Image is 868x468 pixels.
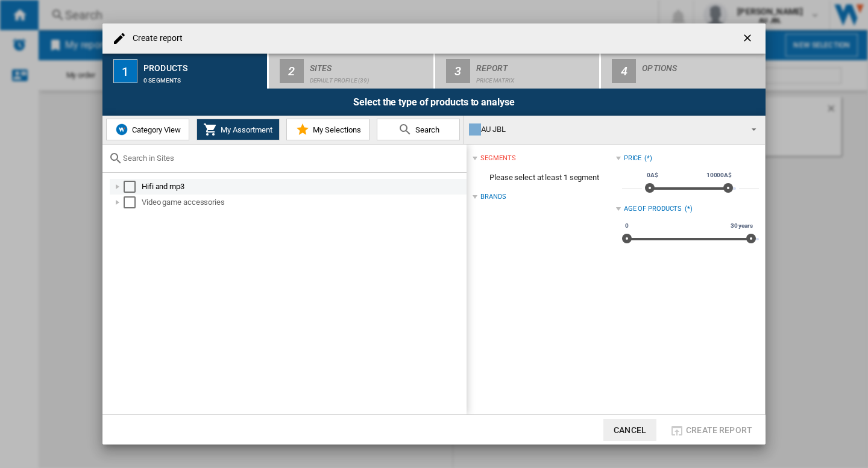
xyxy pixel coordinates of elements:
[642,58,761,71] div: Options
[377,119,460,140] button: Search
[127,33,183,45] h4: Create report
[686,425,752,435] span: Create report
[143,58,262,71] div: Products
[286,119,370,140] button: My Selections
[612,59,636,83] div: 4
[480,192,506,202] div: Brands
[741,32,756,46] ng-md-icon: getI18NText('BUTTONS.CLOSE_DIALOG')
[115,122,129,137] img: wiser-icon-blue.png
[102,54,268,89] button: 1 Products 0 segments
[310,71,429,84] div: Default profile (39)
[624,204,682,214] div: Age of products
[729,221,755,231] span: 30 years
[124,181,142,193] md-checkbox: Select
[280,59,304,83] div: 2
[666,419,756,441] button: Create report
[102,89,766,116] div: Select the type of products to analyse
[435,54,601,89] button: 3 Report Price Matrix
[476,58,595,71] div: Report
[142,181,465,193] div: Hifi and mp3
[624,154,642,163] div: Price
[310,58,429,71] div: Sites
[269,54,435,89] button: 2 Sites Default profile (39)
[469,121,741,138] div: AU JBL
[129,125,181,134] span: Category View
[623,221,631,231] span: 0
[446,59,470,83] div: 3
[218,125,272,134] span: My Assortment
[473,166,615,189] span: Please select at least 1 segment
[142,196,465,208] div: Video game accessories
[123,154,461,163] input: Search in Sites
[705,170,734,180] span: 10000A$
[737,27,761,51] button: getI18NText('BUTTONS.CLOSE_DIALOG')
[476,71,595,84] div: Price Matrix
[113,59,137,83] div: 1
[603,419,656,441] button: Cancel
[601,54,766,89] button: 4 Options
[124,196,142,208] md-checkbox: Select
[645,170,660,180] span: 0A$
[310,125,361,134] span: My Selections
[412,125,439,134] span: Search
[480,154,515,163] div: segments
[143,71,262,84] div: 0 segments
[197,119,280,140] button: My Assortment
[106,119,189,140] button: Category View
